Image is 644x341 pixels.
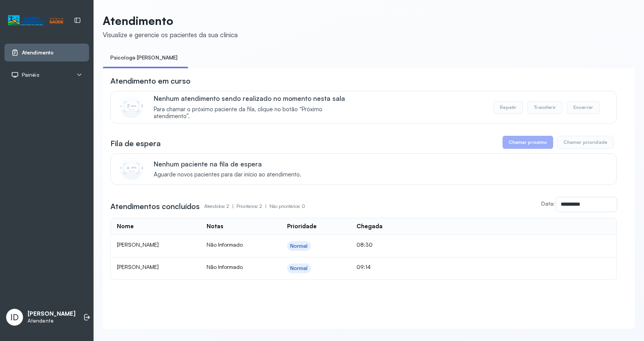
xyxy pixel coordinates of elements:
[356,241,373,248] span: 08:30
[503,136,553,149] button: Chamar próximo
[154,106,356,120] span: Para chamar o próximo paciente da fila, clique no botão “Próximo atendimento”.
[11,49,82,56] a: Atendimento
[154,94,356,102] p: Nenhum atendimento sendo realizado no momento nesta sala
[527,101,562,114] button: Transferir
[117,223,134,230] div: Nome
[110,76,191,86] h3: Atendimento em curso
[22,49,54,56] span: Atendimento
[207,241,243,248] span: Não Informado
[28,318,76,324] p: Atendente
[22,72,39,78] span: Painéis
[204,201,237,212] p: Atendidos: 2
[541,200,555,207] label: Data:
[103,31,238,39] div: Visualize e gerencie os pacientes da sua clínica
[290,243,308,249] div: Normal
[290,265,308,272] div: Normal
[120,157,143,180] img: Imagem de CalloutCard
[154,160,301,168] p: Nenhum paciente na fila de espera
[103,14,238,28] p: Atendimento
[567,101,600,114] button: Encerrar
[237,201,269,212] p: Prioritários: 2
[265,203,266,209] span: |
[207,223,223,230] div: Notas
[110,201,200,212] h3: Atendimentos concluídos
[287,223,317,230] div: Prioridade
[120,95,143,118] img: Imagem de CalloutCard
[356,264,371,270] span: 09:14
[493,101,523,114] button: Repetir
[103,51,185,64] a: Psicologa [PERSON_NAME]
[154,171,301,178] span: Aguarde novos pacientes para dar início ao atendimento.
[28,310,76,318] p: [PERSON_NAME]
[232,203,233,209] span: |
[557,136,614,149] button: Chamar prioridade
[117,241,159,248] span: [PERSON_NAME]
[110,138,161,149] h3: Fila de espera
[269,201,305,212] p: Não prioritários: 0
[207,264,243,270] span: Não Informado
[8,14,63,27] img: Logotipo do estabelecimento
[356,223,383,230] div: Chegada
[117,264,159,270] span: [PERSON_NAME]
